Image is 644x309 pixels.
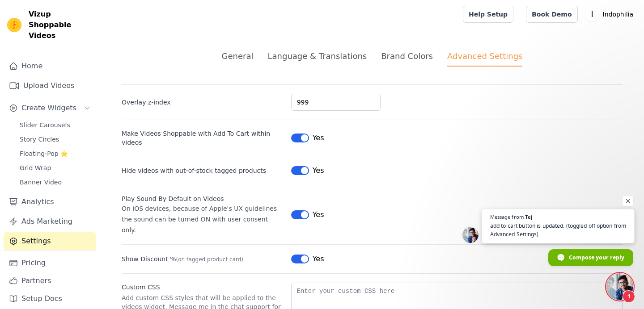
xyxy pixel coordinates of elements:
img: Vizup [7,18,21,32]
span: Yes [313,133,324,143]
span: Yes [313,209,324,220]
button: Yes [291,165,324,176]
a: Home [4,57,96,75]
span: Tej [525,214,532,219]
p: Indophilia [599,6,637,22]
a: Slider Carousels [14,119,96,131]
span: Slider Carousels [20,121,70,129]
label: Hide videos with out-of-stock tagged products [122,166,284,175]
a: Pricing [4,254,96,272]
span: Compose your reply [569,250,624,265]
button: I Indophilia [585,6,637,22]
label: Show Discount % [122,255,284,263]
a: Grid Wrap [14,162,96,174]
a: Analytics [4,193,96,211]
a: Settings [4,232,96,250]
a: Floating-Pop ⭐ [14,147,96,160]
span: On iOS devices, because of Apple's UX guidelines the sound can be turned ON with user consent only. [122,205,277,234]
a: Banner Video [14,176,96,188]
button: Create Widgets [4,99,96,117]
div: Brand Colors [381,50,433,62]
label: Overlay z-index [122,98,284,107]
div: General [222,50,254,62]
button: Yes [291,133,324,143]
a: Book Demo [526,6,577,23]
div: Language & Translations [267,50,367,62]
span: Yes [313,165,324,176]
a: Ads Marketing [4,213,96,230]
span: Grid Wrap [20,163,51,172]
span: Yes [313,254,324,264]
span: add to cart button is updated. (toggled off option from Advanced Settings) [490,221,627,239]
span: Message from [490,214,524,219]
div: Play Sound By Default on Videos [122,194,284,203]
span: (on tagged product card) [176,256,243,263]
div: Advanced Settings [447,50,522,67]
a: Partners [4,272,96,290]
button: Yes [291,209,324,220]
span: 1 [623,290,635,303]
a: Open chat [606,273,633,300]
span: Create Widgets [21,103,76,113]
label: Custom CSS [122,283,284,292]
text: I [591,10,593,19]
a: Story Circles [14,133,96,146]
a: Upload Videos [4,77,96,95]
span: Banner Video [20,178,62,187]
a: Setup Docs [4,290,96,308]
button: Yes [291,254,324,264]
a: Help Setup [463,6,513,23]
label: Make Videos Shoppable with Add To Cart within videos [122,129,284,147]
span: Story Circles [20,135,59,144]
span: Vizup Shoppable Videos [29,9,93,41]
span: Floating-Pop ⭐ [20,149,68,158]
